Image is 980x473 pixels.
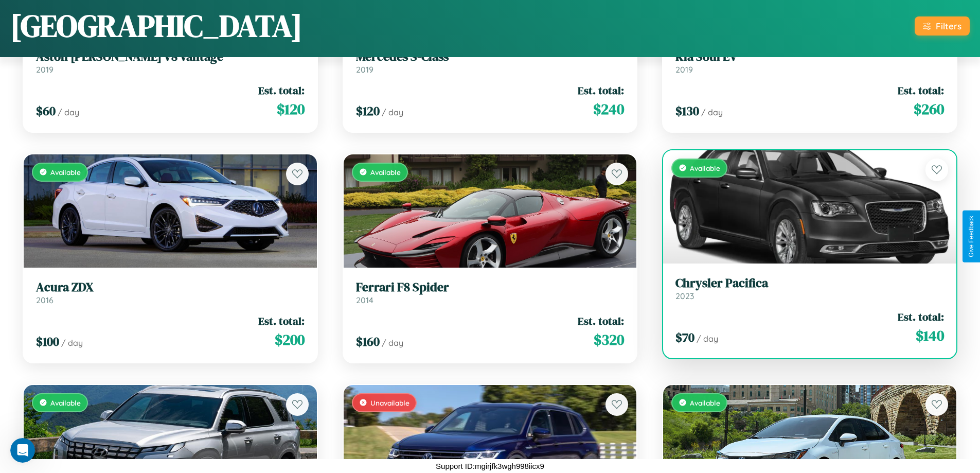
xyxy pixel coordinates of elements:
[36,64,54,75] span: 2019
[356,333,380,350] span: $ 160
[258,313,305,328] span: Est. total:
[578,83,624,98] span: Est. total:
[58,107,79,117] span: / day
[914,99,944,119] span: $ 260
[593,99,624,119] span: $ 240
[915,16,970,36] button: Filters
[36,280,305,305] a: Acura ZDX2016
[675,276,944,291] h3: Chrysler Pacifica
[578,313,624,328] span: Est. total:
[675,102,699,119] span: $ 130
[382,107,403,117] span: / day
[690,398,720,407] span: Available
[356,49,625,64] h3: Mercedes S-Class
[594,329,624,350] span: $ 320
[61,338,83,348] span: / day
[690,164,720,172] span: Available
[36,295,54,305] span: 2016
[675,49,944,64] h3: Kia Soul EV
[50,168,81,177] span: Available
[356,280,625,295] h3: Ferrari F8 Spider
[36,102,56,119] span: $ 60
[356,295,373,305] span: 2014
[436,459,544,473] p: Support ID: mgirjfk3wgh998iicx9
[275,329,305,350] span: $ 200
[356,49,625,75] a: Mercedes S-Class2019
[258,83,305,98] span: Est. total:
[356,102,380,119] span: $ 120
[356,64,373,75] span: 2019
[370,168,401,177] span: Available
[10,438,35,463] iframe: Intercom live chat
[675,291,694,301] span: 2023
[898,309,944,324] span: Est. total:
[675,276,944,301] a: Chrysler Pacifica2023
[697,334,718,344] span: / day
[675,329,694,346] span: $ 70
[675,49,944,75] a: Kia Soul EV2019
[277,99,305,119] span: $ 120
[382,338,403,348] span: / day
[675,64,693,75] span: 2019
[36,49,305,75] a: Aston [PERSON_NAME] V8 Vantage2019
[916,325,944,346] span: $ 140
[968,216,975,257] div: Give Feedback
[36,49,305,64] h3: Aston [PERSON_NAME] V8 Vantage
[356,280,625,305] a: Ferrari F8 Spider2014
[898,83,944,98] span: Est. total:
[701,107,723,117] span: / day
[370,398,409,407] span: Unavailable
[936,21,961,31] div: Filters
[36,280,305,295] h3: Acura ZDX
[36,333,59,350] span: $ 100
[10,5,302,47] h1: [GEOGRAPHIC_DATA]
[50,398,81,407] span: Available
